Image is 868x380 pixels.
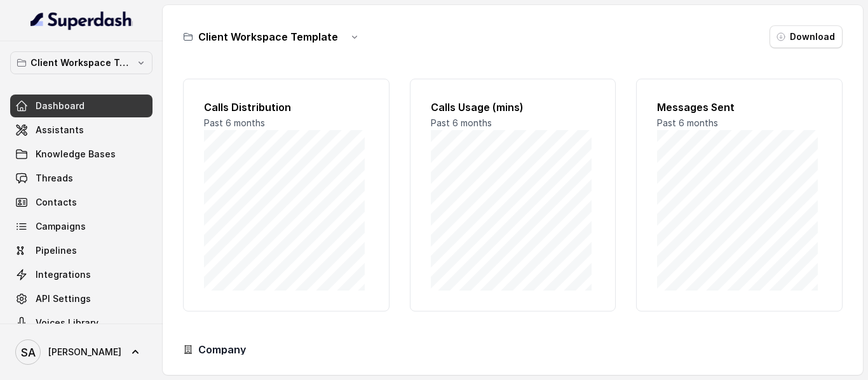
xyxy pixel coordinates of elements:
p: Client Workspace Template [31,55,132,70]
a: Voices Library [10,311,153,334]
a: API Settings [10,287,153,310]
span: Integrations [36,268,91,281]
span: [PERSON_NAME] [48,346,121,358]
a: Dashboard [10,95,153,117]
span: Voices Library [36,317,98,329]
button: Client Workspace Template [10,51,153,74]
button: Download [770,25,843,48]
span: Assistants [36,124,84,136]
span: Knowledge Bases [36,148,116,161]
span: Threads [36,172,73,185]
span: API Settings [36,292,91,305]
span: Campaigns [36,220,86,233]
a: Knowledge Bases [10,143,153,166]
span: Dashboard [36,100,85,112]
a: Pipelines [10,239,153,262]
text: SA [21,346,36,359]
span: Past 6 months [431,117,492,128]
a: Contacts [10,191,153,214]
a: [PERSON_NAME] [10,334,153,370]
span: Contacts [36,196,77,209]
img: light.svg [31,10,133,30]
span: Pipelines [36,244,77,257]
h3: Company [198,342,246,357]
a: Campaigns [10,215,153,238]
a: Assistants [10,119,153,141]
span: Past 6 months [204,117,265,128]
h3: Client Workspace Template [198,29,338,44]
a: Integrations [10,263,153,286]
span: Past 6 months [657,117,718,128]
h2: Calls Usage (mins) [431,100,595,115]
h2: Calls Distribution [204,100,369,115]
h2: Messages Sent [657,100,822,115]
a: Threads [10,167,153,190]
